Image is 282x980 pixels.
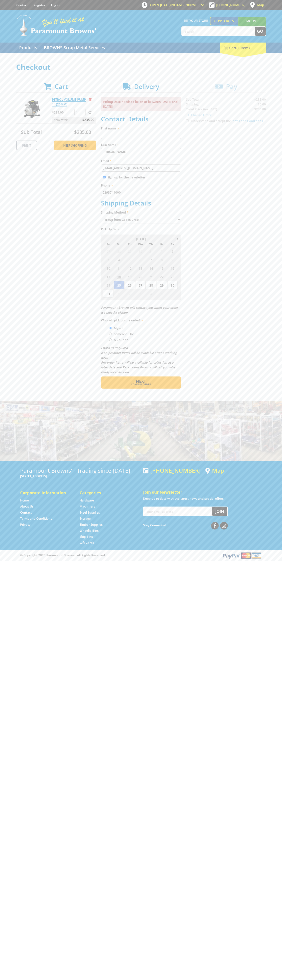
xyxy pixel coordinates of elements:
a: Go to the Hardware page [80,498,94,503]
span: 5 [157,290,167,298]
input: Please select who will pick up the order. [109,338,112,341]
span: We [135,242,146,247]
span: 2 [167,247,178,255]
label: Last name [101,142,181,147]
a: Remove from cart [89,97,92,101]
a: Go to the Privacy page [20,522,30,527]
a: Go to the Machinery page [80,504,95,509]
label: Phone [101,183,181,188]
h5: Categories [80,490,131,496]
img: PayPal, Mastercard, Visa accepted [222,552,262,559]
a: Go to the About Us page [20,504,33,509]
div: [PHONE_NUMBER] [143,467,201,474]
span: 4 [114,256,124,264]
span: 28 [114,247,124,255]
a: Go to the registration page [33,3,45,7]
input: Please enter your telephone number. [101,189,181,196]
div: ® Copyright 2025 Paramount Browns'. All Rights Reserved. [16,552,266,559]
a: PETROL VOLUME PUMP 1" (25MM) [52,97,86,106]
input: Please enter your email address. [101,164,181,172]
a: Go to the Gift Cards page [80,541,94,545]
h2: Shipping Details [101,199,181,207]
img: Paramount Browns' [16,14,97,36]
span: 25 [114,281,124,289]
span: Tu [125,242,135,247]
a: Keep Shopping [54,141,96,150]
div: Stay Connected [143,520,228,530]
span: 14 [146,264,156,272]
span: [DATE] [136,237,146,241]
h5: Corporate Information [20,490,72,496]
span: 30 [167,281,178,289]
span: 6 [167,290,178,298]
span: OPEN [DATE] [150,3,196,7]
h1: Checkout [16,63,266,71]
span: 18 [114,273,124,281]
span: 27 [103,247,113,255]
a: Go to the BROWNS Scrap Metal Services page [41,43,108,53]
span: $235.00 [82,117,94,123]
span: Mo [114,242,124,247]
span: $235.00 [74,129,91,135]
a: Go to the Contact page [16,3,28,7]
select: Please select a shipping method. [101,216,181,223]
div: Cart [220,43,266,53]
input: Please select who will pick up the order. [109,327,112,329]
label: Myself [112,325,125,332]
span: 1 [157,247,167,255]
span: Th [146,242,156,247]
span: 3 [135,290,146,298]
button: Go [255,27,266,36]
span: 15 [157,264,167,272]
input: Your email address [144,507,212,516]
span: 22 [157,273,167,281]
a: Log in [51,3,60,7]
span: Confirm order [110,383,172,386]
span: 6 [135,256,146,264]
a: Go to the Products page [16,43,40,53]
a: Go to the Timber Supplies page [80,522,103,527]
button: Next Confirm order [101,376,181,389]
span: Fr [157,242,167,247]
span: 1 [114,290,124,298]
span: 12 [125,264,135,272]
span: 23 [167,273,178,281]
input: Search [182,27,255,36]
a: Gepps Cross [210,17,238,25]
span: 31 [146,247,156,255]
span: Set your store [181,17,210,24]
label: Sign up for the newsletter [107,175,145,179]
span: 8:00am - 5:00pm [170,3,196,7]
h5: Join our Newsletter [143,489,262,495]
a: Mount [PERSON_NAME] [238,17,266,32]
a: Go to the Storage page [80,516,91,521]
span: 11 [114,264,124,272]
span: 30 [135,247,146,255]
label: A Courier [112,336,129,343]
a: View a map of Gepps Cross location [205,467,224,474]
img: PETROL VOLUME PUMP 1" (25MM) [20,97,44,121]
span: 26 [125,281,135,289]
p: Keep up to date with the latest news and special offers. [143,496,262,501]
label: Who will pick up the order? [101,318,181,323]
a: Go to the Terms and Conditions page [20,516,52,521]
h2: Contact Details [101,115,181,123]
span: 2 [125,290,135,298]
a: Go to the Home page [20,498,29,503]
span: 29 [157,281,167,289]
span: 29 [125,247,135,255]
span: 9 [167,256,178,264]
span: Sa [167,242,178,247]
h3: Paramount Browns' - Trading since [DATE] [20,467,139,474]
a: Go to the Skip Bins page [80,535,93,539]
span: 21 [146,273,156,281]
span: 24 [103,281,113,289]
span: 5 [125,256,135,264]
input: Please select who will pick up the order. [109,333,112,335]
span: 19 [125,273,135,281]
span: Next [136,378,146,384]
label: Pick Up Date [101,227,181,231]
span: 7 [146,256,156,264]
input: Please enter your first name. [101,132,181,139]
a: Go to the Wheelie Bins page [80,529,99,533]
